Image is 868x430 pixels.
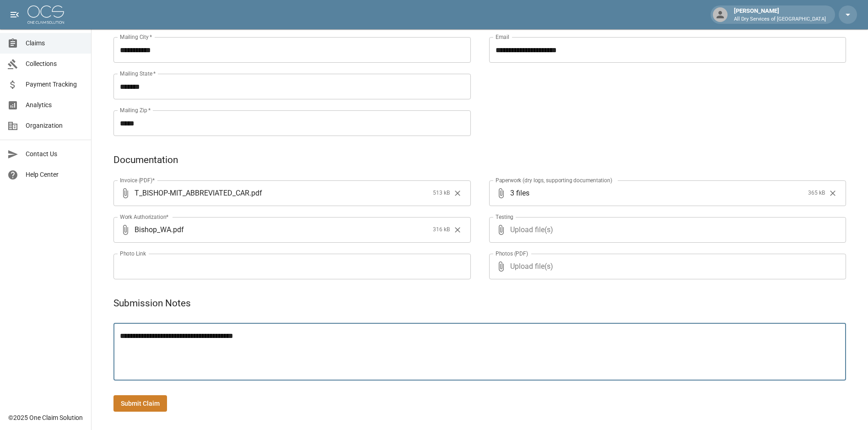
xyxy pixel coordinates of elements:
button: open drawer [5,5,24,24]
div: [PERSON_NAME] [730,6,830,23]
span: . pdf [249,188,262,198]
span: Organization [26,121,84,131]
span: 365 kB [808,189,825,198]
span: Help Center [26,170,84,180]
label: Mailing City [120,33,152,41]
img: ocs-logo-white-transparent.png [27,5,64,24]
span: T_BISHOP-MIT_ABBREVIATED_CAR [135,188,249,198]
label: Photo Link [120,250,146,257]
button: Submit Claim [113,395,167,412]
label: Mailing State [120,70,156,77]
label: Photos (PDF) [496,250,528,257]
span: Upload file(s) [510,254,822,279]
button: Clear [826,186,840,200]
label: Work Authorization* [120,213,169,221]
span: Payment Tracking [26,80,84,89]
p: All Dry Services of [GEOGRAPHIC_DATA] [734,16,826,23]
span: Analytics [26,100,84,110]
button: Clear [451,223,464,237]
div: © 2025 One Claim Solution [8,413,83,422]
span: Claims [26,38,84,48]
span: Contact Us [26,149,84,159]
span: 316 kB [433,225,450,234]
span: 513 kB [433,189,450,198]
span: Upload file(s) [510,217,822,243]
span: 3 files [510,180,805,206]
label: Testing [496,213,513,221]
span: Bishop_WA [135,224,171,235]
span: . pdf [171,224,184,235]
label: Invoice (PDF)* [120,176,155,184]
label: Mailing Zip [120,106,151,114]
label: Paperwork (dry logs, supporting documentation) [496,176,612,184]
label: Email [496,33,509,41]
button: Clear [451,186,464,200]
span: Collections [26,59,84,69]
